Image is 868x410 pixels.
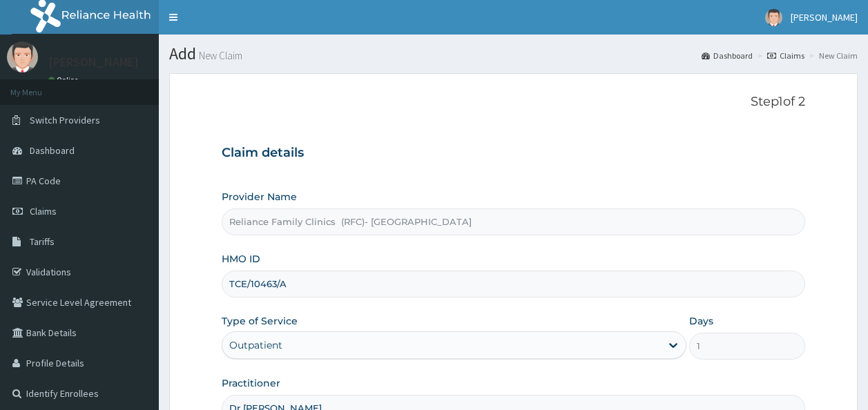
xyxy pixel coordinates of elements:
[765,9,782,26] img: User Image
[222,146,806,161] h3: Claim details
[222,376,280,390] label: Practitioner
[222,252,260,266] label: HMO ID
[7,41,38,72] img: User Image
[806,50,858,61] li: New Claim
[222,314,298,328] label: Type of Service
[702,50,753,61] a: Dashboard
[30,235,55,248] span: Tariffs
[791,11,858,23] span: [PERSON_NAME]
[48,75,81,85] a: Online
[689,314,713,328] label: Days
[222,95,806,110] p: Step 1 of 2
[196,50,242,61] small: New Claim
[222,271,806,297] input: Enter HMO ID
[30,144,75,157] span: Dashboard
[229,338,282,352] div: Outpatient
[767,50,804,61] a: Claims
[30,205,57,217] span: Claims
[222,190,297,204] label: Provider Name
[48,56,139,68] p: [PERSON_NAME]
[30,114,100,126] span: Switch Providers
[169,45,858,63] h1: Add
